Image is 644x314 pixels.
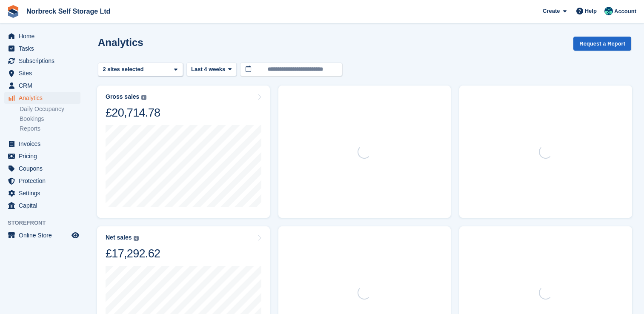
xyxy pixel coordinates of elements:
[191,65,225,74] span: Last 4 weeks
[4,200,80,211] a: menu
[19,175,70,187] span: Protection
[19,92,70,104] span: Analytics
[4,150,80,162] a: menu
[4,80,80,91] a: menu
[23,4,114,18] a: Norbreck Self Storage Ltd
[4,229,80,241] a: menu
[98,37,143,48] h2: Analytics
[101,65,147,74] div: 2 sites selected
[4,187,80,199] a: menu
[4,163,80,174] a: menu
[186,63,237,77] button: Last 4 weeks
[543,7,560,15] span: Create
[19,67,70,79] span: Sites
[7,5,20,18] img: stora-icon-8386f47178a22dfd0bd8f6a31ec36ba5ce8667c1dd55bd0f319d3a0aa187defe.svg
[19,163,70,174] span: Coupons
[19,229,70,241] span: Online Store
[106,93,139,100] div: Gross sales
[19,187,70,199] span: Settings
[20,125,80,133] a: Reports
[19,150,70,162] span: Pricing
[19,200,70,211] span: Capital
[8,219,85,227] span: Storefront
[19,138,70,150] span: Invoices
[4,30,80,42] a: menu
[19,30,70,42] span: Home
[4,138,80,150] a: menu
[604,7,613,15] img: Sally King
[20,115,80,123] a: Bookings
[106,246,160,261] div: £17,292.62
[4,43,80,54] a: menu
[20,105,80,113] a: Daily Occupancy
[19,55,70,67] span: Subscriptions
[106,234,132,241] div: Net sales
[4,55,80,67] a: menu
[614,7,636,16] span: Account
[4,175,80,187] a: menu
[573,37,631,51] button: Request a Report
[70,230,80,240] a: Preview store
[19,43,70,54] span: Tasks
[4,67,80,79] a: menu
[134,236,139,241] img: icon-info-grey-7440780725fd019a000dd9b08b2336e03edf1995a4989e88bcd33f0948082b44.svg
[4,92,80,104] a: menu
[141,95,146,100] img: icon-info-grey-7440780725fd019a000dd9b08b2336e03edf1995a4989e88bcd33f0948082b44.svg
[585,7,597,15] span: Help
[19,80,70,91] span: CRM
[106,106,160,120] div: £20,714.78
